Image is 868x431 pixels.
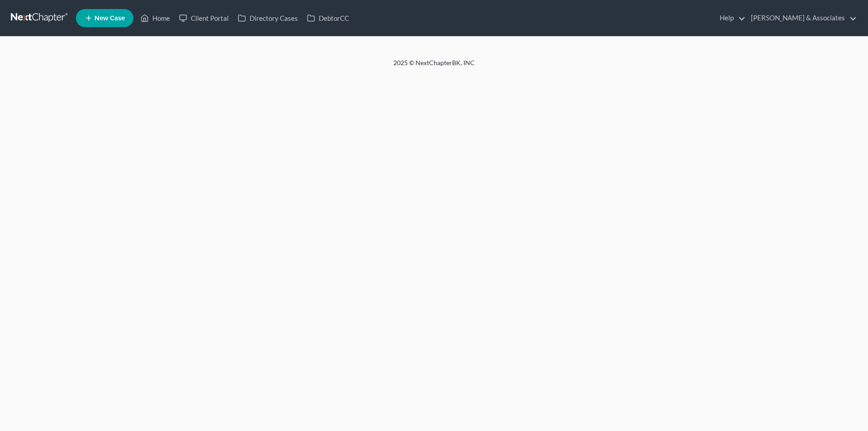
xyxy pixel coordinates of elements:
[76,9,133,27] new-legal-case-button: New Case
[136,10,175,26] a: Home
[176,58,692,75] div: 2025 © NextChapterBK, INC
[233,10,302,26] a: Directory Cases
[746,10,857,26] a: [PERSON_NAME] & Associates
[302,10,354,26] a: DebtorCC
[175,10,233,26] a: Client Portal
[715,10,745,26] a: Help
